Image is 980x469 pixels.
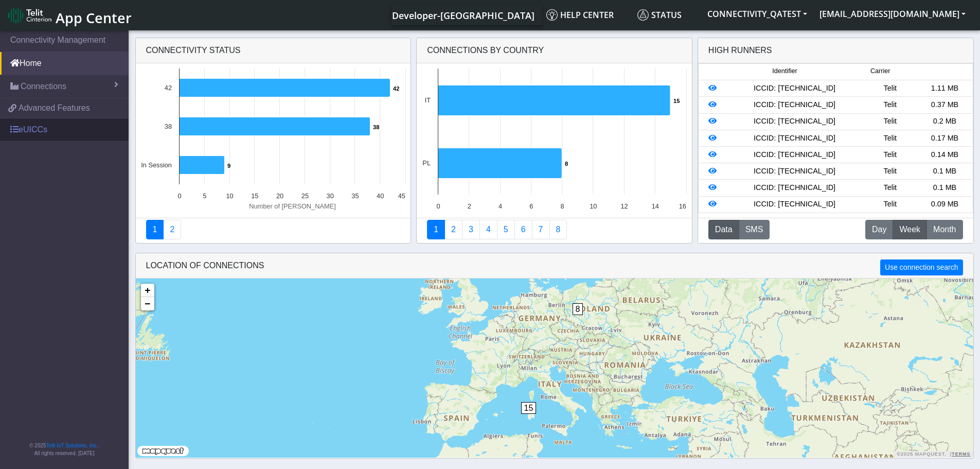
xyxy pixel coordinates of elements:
[497,220,515,239] a: Usage by Carrier
[146,220,401,239] nav: Summary paging
[863,116,917,127] div: Telit
[417,38,692,63] div: Connections By Country
[351,192,359,200] text: 35
[872,223,886,236] span: Day
[590,202,597,210] text: 10
[427,220,445,239] a: Connections By Country
[952,451,971,457] a: Terms
[136,38,411,63] div: Connectivity status
[561,202,564,210] text: 8
[444,220,462,239] a: Carrier
[917,83,972,94] div: 1.11 MB
[880,259,963,275] button: Use connection search
[479,220,497,239] a: Connections By Carrier
[726,182,863,194] div: ICCID: [TECHNICAL_ID]
[546,9,614,21] span: Help center
[893,220,927,239] button: Week
[393,85,399,92] text: 42
[163,220,181,239] a: Deployment status
[425,96,431,104] text: IT
[894,451,973,458] div: ©2025 MapQuest, |
[46,443,98,448] a: Telit IoT Solutions, Inc.
[164,123,171,130] text: 38
[136,253,973,279] div: LOCATION OF CONNECTIONS
[926,220,963,239] button: Month
[398,192,405,200] text: 45
[708,220,739,239] button: Data
[933,223,956,236] span: Month
[141,161,172,169] text: In Session
[498,202,502,210] text: 4
[164,84,171,92] text: 42
[917,99,972,111] div: 0.37 MB
[377,192,384,200] text: 40
[863,99,917,111] div: Telit
[726,199,863,210] div: ICCID: [TECHNICAL_ID]
[249,202,336,210] text: Number of [PERSON_NAME]
[514,220,532,239] a: 14 Days Trend
[708,44,772,57] div: High Runners
[772,66,797,76] span: Identifier
[146,220,164,239] a: Connectivity status
[673,98,680,104] text: 15
[203,192,206,200] text: 5
[427,220,682,239] nav: Summary paging
[251,192,258,200] text: 15
[679,202,686,210] text: 16
[542,5,633,25] a: Help center
[726,133,863,144] div: ICCID: [TECHNICAL_ID]
[726,83,863,94] div: ICCID: [TECHNICAL_ID]
[141,284,154,297] a: Zoom in
[621,202,628,210] text: 12
[532,220,550,239] a: Zero Session
[917,182,972,194] div: 0.1 MB
[917,166,972,177] div: 0.1 MB
[226,192,233,200] text: 10
[546,9,558,21] img: knowledge.svg
[529,202,533,210] text: 6
[739,220,770,239] button: SMS
[462,220,480,239] a: Usage per Country
[565,161,568,167] text: 8
[437,202,440,210] text: 0
[813,5,972,23] button: [EMAIL_ADDRESS][DOMAIN_NAME]
[726,149,863,161] div: ICCID: [TECHNICAL_ID]
[521,402,537,414] span: 15
[56,8,132,27] span: App Center
[392,9,534,22] span: Developer-[GEOGRAPHIC_DATA]
[863,199,917,210] div: Telit
[276,192,283,200] text: 20
[573,303,583,315] span: 8
[863,133,917,144] div: Telit
[863,166,917,177] div: Telit
[177,192,181,200] text: 0
[652,202,659,210] text: 14
[423,159,431,167] text: PL
[726,166,863,177] div: ICCID: [TECHNICAL_ID]
[326,192,333,200] text: 30
[863,149,917,161] div: Telit
[391,5,534,25] a: Your current platform instance
[863,182,917,194] div: Telit
[633,5,701,25] a: Status
[917,149,972,161] div: 0.14 MB
[870,66,890,76] span: Carrier
[227,163,230,169] text: 9
[917,199,972,210] div: 0.09 MB
[637,9,649,21] img: status.svg
[373,124,379,130] text: 38
[8,7,51,24] img: logo-telit-cinterion-gw-new.png
[726,116,863,127] div: ICCID: [TECHNICAL_ID]
[8,4,130,26] a: App Center
[637,9,682,21] span: Status
[21,80,66,93] span: Connections
[917,133,972,144] div: 0.17 MB
[549,220,567,239] a: Not Connected for 30 days
[865,220,893,239] button: Day
[899,223,920,236] span: Week
[141,297,154,310] a: Zoom out
[19,102,90,114] span: Advanced Features
[917,116,972,127] div: 0.2 MB
[468,202,471,210] text: 2
[726,99,863,111] div: ICCID: [TECHNICAL_ID]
